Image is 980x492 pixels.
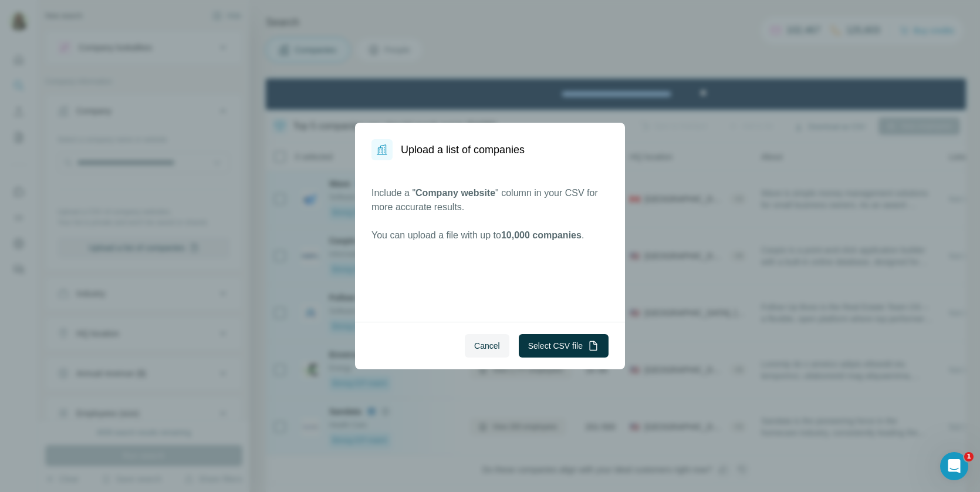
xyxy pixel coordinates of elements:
[371,228,609,242] p: You can upload a file with up to .
[268,2,433,28] div: Upgrade plan for full access to Surfe
[964,452,974,461] span: 1
[474,340,500,352] span: Cancel
[465,334,509,358] button: Cancel
[501,230,582,240] span: 10,000 companies
[371,186,609,214] p: Include a " " column in your CSV for more accurate results.
[415,188,495,198] span: Company website
[519,334,609,358] button: Select CSV file
[940,452,968,480] iframe: Intercom live chat
[401,141,525,158] h1: Upload a list of companies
